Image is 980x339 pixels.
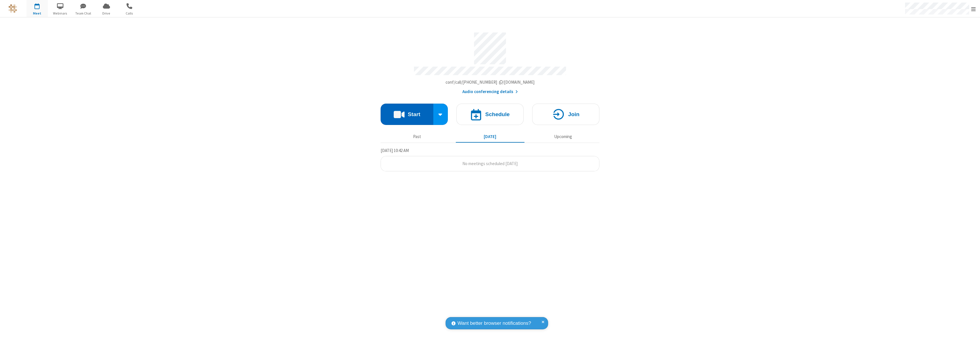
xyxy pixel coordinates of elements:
section: Today's Meetings [381,147,599,172]
img: QA Selenium DO NOT DELETE OR CHANGE [9,4,17,13]
span: Copy my meeting room link [446,79,535,85]
span: Webinars [50,11,71,16]
span: Team Chat [73,11,94,16]
span: Want better browser notifications? [458,320,531,327]
button: Schedule [456,104,524,125]
button: Past [383,131,452,142]
section: Account details [381,28,599,95]
button: Start [381,104,433,125]
span: No meetings scheduled [DATE] [462,161,518,166]
span: [DATE] 10:42 AM [381,148,409,153]
h4: Join [568,112,579,117]
button: Audio conferencing details [462,89,518,95]
h4: Start [408,112,420,117]
span: Calls [119,11,140,16]
h4: Schedule [485,112,510,117]
button: Copy my meeting room linkCopy my meeting room link [446,79,535,86]
button: [DATE] [456,131,524,142]
button: Join [532,104,599,125]
button: Upcoming [529,131,597,142]
span: Meet [26,11,48,16]
span: Drive [96,11,117,16]
div: Start conference options [433,104,448,125]
iframe: Chat [966,324,976,335]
